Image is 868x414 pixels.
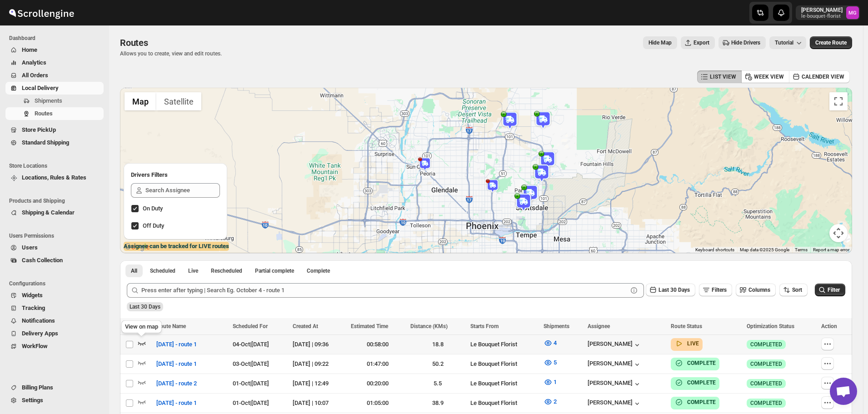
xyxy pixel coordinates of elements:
[5,241,104,254] button: Users
[470,323,499,329] span: Starts From
[22,174,86,181] span: Locations, Rules & Rates
[470,359,538,369] div: Le Bouquet Florist
[22,397,43,404] span: Settings
[5,107,104,120] button: Routes
[747,323,794,329] span: Optimization Status
[293,340,345,349] div: [DATE] | 09:36
[693,39,709,46] span: Export
[22,209,75,216] span: Shipping & Calendar
[740,247,789,252] span: Map data ©2025 Google
[712,287,727,293] span: Filters
[156,399,197,408] span: [DATE] - route 1
[351,323,388,329] span: Estimated Time
[22,292,43,299] span: Widgets
[538,394,562,409] button: 2
[588,340,642,349] div: [PERSON_NAME]
[351,379,405,388] div: 00:20:00
[188,267,198,274] span: Live
[718,36,766,49] button: Hide Drivers
[544,323,569,329] span: Shipments
[750,399,782,407] span: COMPLETED
[211,267,242,274] span: Rescheduled
[5,327,104,340] button: Delivery Apps
[22,384,53,391] span: Billing Plans
[22,139,69,146] span: Standard Shipping
[5,171,104,184] button: Locations, Rules & Rates
[293,379,345,388] div: [DATE] | 12:49
[796,5,860,20] button: User menu
[815,284,845,296] button: Filter
[710,73,736,80] span: LIST VIEW
[792,287,802,293] span: Sort
[5,206,104,219] button: Shipping & Calendar
[151,376,202,391] button: [DATE] - route 2
[351,340,405,349] div: 00:58:00
[538,336,562,350] button: 4
[828,287,840,293] span: Filter
[754,73,784,80] span: WEEK VIEW
[143,222,164,229] span: Off Duty
[5,254,104,267] button: Cash Collection
[293,359,345,369] div: [DATE] | 09:22
[156,323,186,329] span: Route Name
[35,97,62,104] span: Shipments
[9,162,105,170] span: Store Locations
[120,37,148,48] span: Routes
[830,378,857,405] div: Open chat
[145,183,220,198] input: Search Assignee
[156,340,197,349] span: [DATE] - route 1
[554,359,557,366] span: 5
[151,357,202,371] button: [DATE] - route 1
[5,56,104,69] button: Analytics
[22,343,48,349] span: WorkFlow
[22,304,45,311] span: Tracking
[125,264,143,277] button: All routes
[646,284,695,296] button: Last 30 Days
[810,36,852,49] button: Create Route
[233,323,268,329] span: Scheduled For
[141,283,628,298] input: Press enter after typing | Search Eg. October 4 - route 1
[769,36,806,49] button: Tutorial
[588,360,642,369] div: [PERSON_NAME]
[22,330,58,337] span: Delivery Apps
[22,244,38,251] span: Users
[750,360,782,368] span: COMPLETED
[22,59,46,66] span: Analytics
[22,257,63,264] span: Cash Collection
[131,170,220,180] h2: Drivers Filters
[5,394,104,407] button: Settings
[5,69,104,82] button: All Orders
[22,85,59,91] span: Local Delivery
[674,339,699,348] button: LIVE
[233,399,269,406] span: 01-Oct | [DATE]
[151,337,202,352] button: [DATE] - route 1
[801,14,843,19] p: le-bouquet-florist
[470,379,538,388] div: Le Bouquet Florist
[588,379,642,389] button: [PERSON_NAME]
[750,341,782,348] span: COMPLETED
[410,323,448,329] span: Distance (KMs)
[9,280,105,287] span: Configurations
[124,242,229,251] label: Assignee can be tracked for LIVE routes
[687,340,699,347] b: LIVE
[538,355,562,370] button: 5
[470,340,538,349] div: Le Bouquet Florist
[470,399,538,408] div: Le Bouquet Florist
[150,267,175,274] span: Scheduled
[588,323,610,329] span: Assignee
[35,110,53,117] span: Routes
[233,360,269,367] span: 03-Oct | [DATE]
[687,360,716,366] b: COMPLETE
[5,381,104,394] button: Billing Plans
[643,36,677,49] button: Map action label
[5,340,104,353] button: WorkFlow
[233,341,269,348] span: 04-Oct | [DATE]
[775,40,793,46] span: Tutorial
[829,92,848,110] button: Toggle fullscreen view
[307,267,330,274] span: Complete
[554,339,557,346] span: 4
[122,241,152,253] a: Open this area in Google Maps (opens a new window)
[687,399,716,405] b: COMPLETE
[813,247,849,252] a: Report a map error
[5,95,104,107] button: Shipments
